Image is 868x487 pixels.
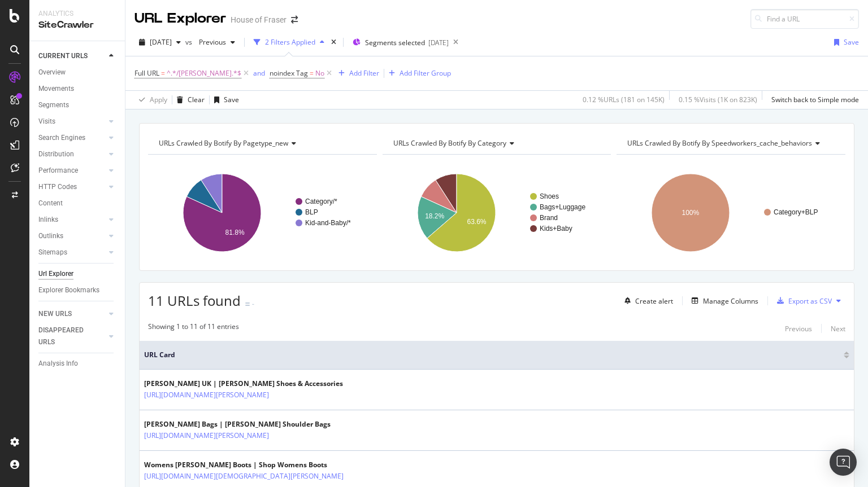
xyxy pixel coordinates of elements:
text: 18.2% [425,212,444,220]
div: Next [831,324,845,334]
span: 2025 Sep. 3rd [150,37,172,47]
button: Manage Columns [687,294,758,308]
a: Segments [38,99,117,111]
a: Inlinks [38,214,106,226]
div: HTTP Codes [38,181,77,193]
a: Distribution [38,148,106,160]
div: [PERSON_NAME] UK | [PERSON_NAME] Shoes & Accessories [144,379,343,389]
h4: URLs Crawled By Botify By speedworkers_cache_behaviors [625,134,835,152]
div: House of Fraser [231,14,287,25]
a: Overview [38,67,117,78]
button: Next [831,322,845,335]
span: Full URL [134,68,159,78]
svg: A chart. [148,164,374,262]
div: Search Engines [38,132,85,144]
img: Equal [245,302,250,306]
div: DISAPPEARED URLS [38,324,96,348]
text: Bags+Luggage [540,203,585,211]
text: 81.8% [225,229,245,236]
a: NEW URLS [38,308,106,320]
button: Create alert [620,292,673,310]
div: A chart. [617,164,843,262]
div: times [329,37,338,48]
button: Clear [172,91,205,109]
button: Export as CSV [772,292,832,310]
span: Segments selected [365,38,425,47]
a: [URL][DOMAIN_NAME][DEMOGRAPHIC_DATA][PERSON_NAME] [144,471,344,482]
svg: A chart. [383,164,609,262]
span: ^.*/[PERSON_NAME].*$ [167,65,241,81]
span: URL Card [144,350,841,360]
button: Save [210,91,239,109]
a: Search Engines [38,132,106,144]
div: Womens [PERSON_NAME] Boots | Shop Womens Boots [144,460,393,470]
button: Segments selected[DATE] [348,33,449,51]
span: URLs Crawled By Botify By speedworkers_cache_behaviors [627,138,812,148]
button: [DATE] [134,33,185,51]
div: Segments [38,99,69,111]
div: URL Explorer [134,9,226,28]
span: Previous [194,37,226,47]
button: Previous [194,33,240,51]
div: Sitemaps [38,247,67,258]
span: = [310,68,314,78]
div: Url Explorer [38,268,73,280]
div: Clear [188,95,205,104]
div: Distribution [38,148,74,160]
div: Open Intercom Messenger [830,449,857,476]
div: Create alert [635,296,673,306]
h4: URLs Crawled By Botify By pagetype_new [157,134,367,152]
a: Visits [38,116,106,128]
div: Analysis Info [38,358,78,370]
div: 0.12 % URLs ( 181 on 145K ) [583,95,665,104]
div: Overview [38,67,66,78]
h4: URLs Crawled By Botify By category [391,134,601,152]
text: Category/* [305,198,337,205]
div: [PERSON_NAME] Bags | [PERSON_NAME] Shoulder Bags [144,419,331,429]
text: 63.6% [467,218,486,226]
span: = [161,68,165,78]
div: Apply [150,95,167,104]
div: - [252,299,254,309]
div: [DATE] [428,38,449,47]
div: and [253,68,265,78]
div: Export as CSV [788,296,832,306]
div: Explorer Bookmarks [38,284,99,296]
div: CURRENT URLS [38,50,88,62]
span: 11 URLs found [148,291,241,310]
div: 2 Filters Applied [265,37,315,47]
span: vs [185,37,194,47]
text: Brand [540,214,558,222]
button: Previous [785,322,812,335]
div: Manage Columns [703,296,758,306]
div: Analytics [38,9,116,19]
div: Save [844,37,859,47]
a: CURRENT URLS [38,50,106,62]
div: Add Filter Group [400,68,451,78]
a: Performance [38,165,106,177]
button: Apply [134,91,167,109]
span: URLs Crawled By Botify By pagetype_new [159,138,288,148]
div: Save [224,95,239,104]
a: HTTP Codes [38,181,106,193]
div: SiteCrawler [38,19,116,32]
div: Outlinks [38,230,63,242]
text: Kid-and-Baby/* [305,219,351,227]
button: Save [830,33,859,51]
div: NEW URLS [38,308,72,320]
a: Sitemaps [38,247,106,258]
span: URLs Crawled By Botify By category [393,138,506,148]
div: Switch back to Simple mode [771,95,859,104]
div: arrow-right-arrow-left [291,16,298,24]
a: DISAPPEARED URLS [38,324,106,348]
div: Visits [38,116,55,128]
input: Find a URL [750,9,859,29]
div: Add Filter [349,68,379,78]
div: Showing 1 to 11 of 11 entries [148,322,239,335]
a: [URL][DOMAIN_NAME][PERSON_NAME] [144,430,269,441]
button: 2 Filters Applied [249,33,329,51]
div: 0.15 % Visits ( 1K on 823K ) [679,95,757,104]
button: Add Filter [334,67,379,80]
